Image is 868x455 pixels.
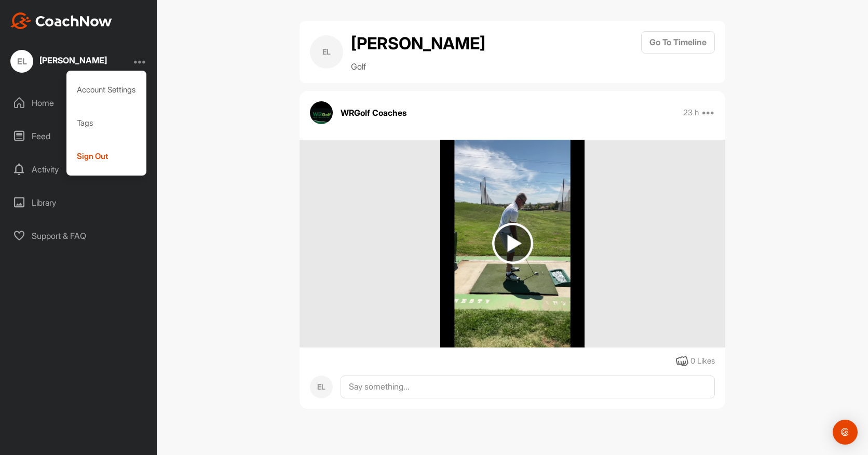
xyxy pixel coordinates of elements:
div: Library [6,190,152,216]
button: Go To Timeline [641,31,715,53]
h2: [PERSON_NAME] [351,31,485,56]
img: play [492,223,533,264]
div: Home [6,90,152,116]
img: CoachNow [10,12,112,29]
div: Account Settings [66,73,147,106]
div: Open Intercom Messenger [833,420,858,445]
div: [PERSON_NAME] [39,56,107,64]
p: 23 h [683,108,699,118]
div: EL [10,50,33,73]
div: Support & FAQ [6,223,152,249]
img: avatar [310,101,333,124]
div: Feed [6,123,152,149]
div: Activity [6,156,152,182]
a: Go To Timeline [641,31,715,73]
p: WRGolf Coaches [341,106,406,119]
img: media [440,140,585,347]
p: Golf [351,60,485,73]
div: EL [310,376,333,398]
div: Tags [66,106,147,140]
div: EL [310,35,343,69]
div: 0 Likes [690,355,715,367]
div: Sign Out [66,140,147,173]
